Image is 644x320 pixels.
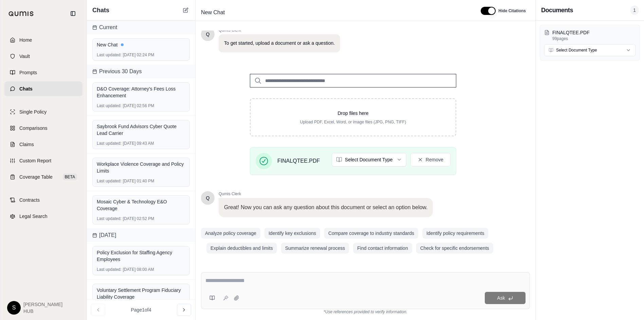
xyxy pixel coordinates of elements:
[97,103,185,108] div: [DATE] 02:56 PM
[206,195,210,201] span: Hello
[131,306,151,313] span: Page 1 of 4
[87,21,195,34] div: Current
[410,153,450,166] button: Remove
[324,228,418,239] button: Compare coverage to industry standards
[97,198,185,212] div: Mosaic Cyber & Technology E&O Coverage
[4,169,82,184] a: Coverage TableBETA
[4,153,82,168] a: Custom Report
[206,31,210,38] span: Hello
[97,103,122,108] span: Last updated:
[497,295,505,301] span: Ask
[19,157,51,164] span: Custom Report
[264,228,320,239] button: Identify key exclusions
[19,85,33,92] span: Chats
[19,213,48,220] span: Legal Search
[182,6,190,14] button: New Chat
[219,191,433,197] span: Qumis Clerk
[4,137,82,152] a: Claims
[353,243,412,254] button: Find contact information
[23,301,62,308] span: [PERSON_NAME]
[87,228,195,242] div: [DATE]
[7,301,21,315] div: S
[416,243,493,254] button: Check for specific endorsements
[498,8,526,14] span: Hide Citations
[485,292,526,304] button: Ask
[63,174,77,180] span: BETA
[19,53,30,60] span: Vault
[97,52,185,58] div: [DATE] 02:24 PM
[97,267,185,272] div: [DATE] 08:00 AM
[97,178,185,184] div: [DATE] 01:40 PM
[97,216,122,221] span: Last updated:
[97,249,185,263] div: Policy Exclusion for Staffing Agency Employees
[97,161,185,174] div: Workplace Violence Coverage and Policy Limits
[201,228,260,239] button: Analyze policy coverage
[261,110,445,117] p: Drop files here
[422,228,488,239] button: Identify policy requirements
[19,69,37,76] span: Prompts
[201,309,530,315] div: *Use references provided to verify information.
[23,308,62,315] span: HUB
[97,123,185,137] div: Saybrook Fund Advisors Cyber Quote Lead Carrier
[281,243,349,254] button: Summarize renewal process
[97,178,122,184] span: Last updated:
[224,203,427,212] p: Great! Now you can ask any question about this document or select an option below.
[97,85,185,99] div: D&O Coverage: Attorney's Fees Loss Enhancement
[97,267,122,272] span: Last updated:
[4,65,82,80] a: Prompts
[552,36,636,41] p: 99 pages
[97,52,122,58] span: Last updated:
[277,157,320,165] span: FINALQTEE.PDF
[19,37,32,43] span: Home
[97,141,122,146] span: Last updated:
[4,81,82,96] a: Chats
[97,41,185,48] div: New Chat
[224,40,335,47] p: To get started, upload a document or ask a question.
[19,108,47,115] span: Single Policy
[97,141,185,146] div: [DATE] 09:43 AM
[4,209,82,224] a: Legal Search
[8,11,34,16] img: Qumis Logo
[97,216,185,221] div: [DATE] 02:52 PM
[19,174,53,180] span: Coverage Table
[198,7,227,18] span: New Chat
[198,7,473,18] div: Edit Title
[206,243,277,254] button: Explain deductibles and limits
[92,5,109,15] span: Chats
[19,141,34,148] span: Claims
[4,33,82,47] a: Home
[68,8,78,19] button: Collapse sidebar
[552,29,636,36] p: FINALQTEE.PDF
[97,287,185,300] div: Voluntary Settlement Program Fiduciary Liability Coverage
[19,125,47,132] span: Comparisons
[87,65,195,78] div: Previous 30 Days
[541,5,573,15] h3: Documents
[4,121,82,136] a: Comparisons
[19,197,40,203] span: Contracts
[4,49,82,64] a: Vault
[544,29,636,41] button: FINALQTEE.PDF99pages
[4,193,82,207] a: Contracts
[630,5,639,15] span: 1
[261,119,445,125] p: Upload PDF, Excel, Word, or image files (JPG, PNG, TIFF)
[4,104,82,119] a: Single Policy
